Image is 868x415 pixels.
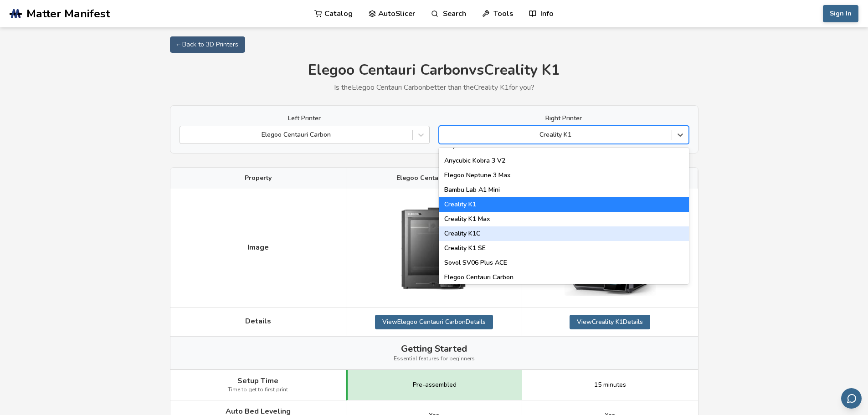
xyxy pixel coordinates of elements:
[26,7,110,20] span: Matter Manifest
[413,381,457,389] span: Pre-assembled
[228,387,288,393] span: Time to get to first print
[401,343,467,354] span: Getting Started
[439,212,689,226] div: Creality K1 Max
[841,388,862,409] button: Send feedback via email
[170,36,245,53] a: ← Back to 3D Printers
[439,115,689,122] label: Right Printer
[439,154,689,168] div: Anycubic Kobra 3 V2
[180,115,430,122] label: Left Printer
[245,317,271,325] span: Details
[185,131,186,138] input: Elegoo Centauri Carbon
[170,62,699,79] h1: Elegoo Centauri Carbon vs Creality K1
[439,241,689,256] div: Creality K1 SE
[444,131,446,138] input: Creality K1Sovol SV07AnkerMake M5Anycubic I3 MegaAnycubic I3 Mega SAnycubic Kobra 2 MaxAnycubic K...
[439,183,689,197] div: Bambu Lab A1 Mini
[823,5,858,22] button: Sign In
[594,381,626,389] span: 15 minutes
[245,174,272,182] span: Property
[439,256,689,270] div: Sovol SV06 Plus ACE
[170,83,699,92] p: Is the Elegoo Centauri Carbon better than the Creality K1 for you?
[375,315,493,329] a: ViewElegoo Centauri CarbonDetails
[394,356,475,362] span: Essential features for beginners
[439,168,689,183] div: Elegoo Neptune 3 Max
[237,377,278,385] span: Setup Time
[439,226,689,241] div: Creality K1C
[439,197,689,212] div: Creality K1
[570,315,650,329] a: ViewCreality K1Details
[388,195,479,300] img: Elegoo Centauri Carbon
[396,174,472,182] span: Elegoo Centauri Carbon
[439,270,689,285] div: Elegoo Centauri Carbon
[247,243,269,251] span: Image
